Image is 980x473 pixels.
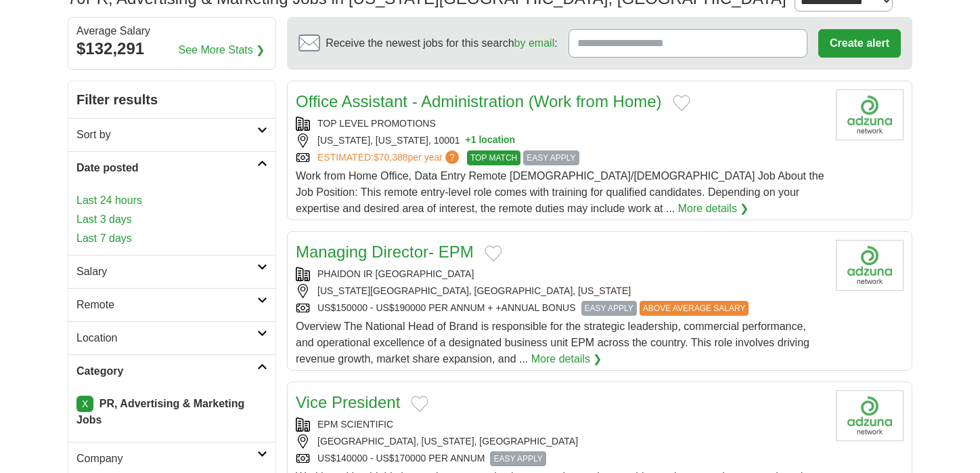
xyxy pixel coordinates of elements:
span: Overview The National Head of Brand is responsible for the strategic leadership, commercial perfo... [296,321,809,365]
a: Office Assistant - Administration (Work from Home) [296,92,662,110]
h2: Category [76,363,257,379]
span: TOP MATCH [467,150,520,165]
a: Date posted [68,151,275,184]
span: EASY APPLY [490,451,545,466]
h2: Company [76,451,257,467]
span: EASY APPLY [523,150,579,165]
a: by email [514,37,555,49]
span: Receive the newest jobs for this search : [326,35,557,52]
img: Company logo [836,390,904,441]
h2: Remote [76,297,257,313]
a: Sort by [68,118,275,151]
img: Company logo [836,89,904,140]
a: Location [68,321,275,354]
button: Add to favorite jobs [485,245,502,262]
span: ABOVE AVERAGE SALARY [640,301,749,316]
h2: Filter results [68,81,275,118]
a: Last 24 hours [76,192,267,209]
img: Company logo [836,240,904,291]
a: See More Stats ❯ [179,42,265,58]
strong: PR, Advertising & Marketing Jobs [76,398,244,426]
button: Add to favorite jobs [673,95,690,111]
a: More details ❯ [678,201,749,217]
a: ESTIMATED:$70,388per year? [317,150,462,165]
div: TOP LEVEL PROMOTIONS [296,117,825,131]
span: $70,388 [374,152,408,163]
h2: Location [76,330,257,346]
div: [GEOGRAPHIC_DATA], [US_STATE], [GEOGRAPHIC_DATA] [296,434,825,449]
h2: Sort by [76,127,257,143]
span: ? [445,150,459,164]
button: +1 location [466,133,516,148]
a: Last 3 days [76,211,267,228]
div: EPM SCIENTIFIC [296,417,825,432]
div: $132,291 [76,37,267,61]
a: Salary [68,255,275,288]
span: EASY APPLY [581,301,637,316]
a: X [76,396,93,412]
button: Add to favorite jobs [411,396,428,412]
a: Managing Director- EPM [296,243,474,261]
button: Create alert [818,29,901,58]
a: Last 7 days [76,230,267,247]
a: Remote [68,288,275,321]
div: [US_STATE], [US_STATE], 10001 [296,133,825,148]
div: US$140000 - US$170000 PER ANNUM [296,451,825,466]
a: Category [68,354,275,388]
a: Vice President [296,393,400,411]
div: PHAIDON IR [GEOGRAPHIC_DATA] [296,267,825,281]
h2: Salary [76,264,257,280]
div: [US_STATE][GEOGRAPHIC_DATA], [GEOGRAPHIC_DATA], [US_STATE] [296,284,825,298]
div: Average Salary [76,26,267,37]
div: US$150000 - US$190000 PER ANNUM + +ANNUAL BONUS [296,301,825,316]
span: + [466,133,471,148]
a: More details ❯ [531,351,602,367]
span: Work from Home Office, Data Entry Remote [DEMOGRAPHIC_DATA]/[DEMOGRAPHIC_DATA] Job About the Job ... [296,170,824,214]
h2: Date posted [76,160,257,176]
